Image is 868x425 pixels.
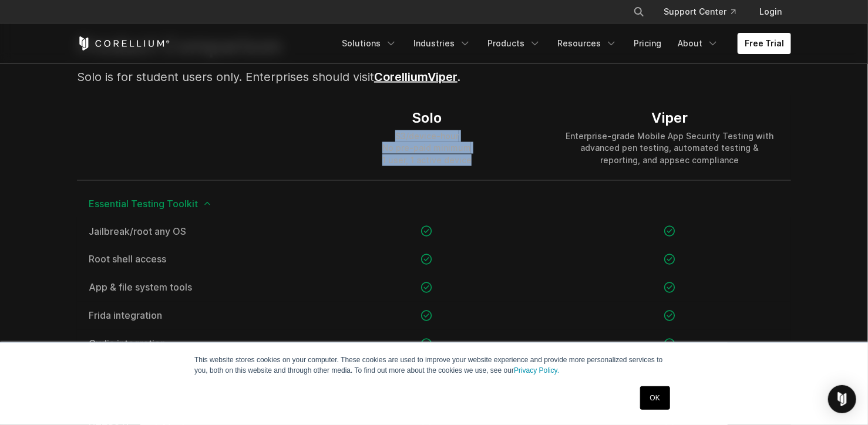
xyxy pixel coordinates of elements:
[628,1,650,22] button: Search
[514,366,559,375] a: Privacy Policy.
[89,339,294,349] a: Cydia integration
[480,33,548,54] a: Products
[77,36,170,50] a: Corellium Home
[89,283,294,292] a: App & file system tools
[428,70,457,84] a: Viper
[560,109,779,127] div: Viper
[335,33,791,54] div: Navigation Menu
[89,255,294,264] a: Root shell access
[550,33,624,54] a: Resources
[654,1,745,22] a: Support Center
[382,130,472,166] div: $3/device-hour No pre-paid minimum 1 user, 1 active device
[89,311,294,321] a: Frida integration
[194,355,674,376] p: This website stores cookies on your computer. These cookies are used to improve your website expe...
[828,385,856,413] div: Open Intercom Messenger
[738,33,791,54] a: Free Trial
[374,70,428,84] a: Corellium
[560,130,779,166] div: Enterprise-grade Mobile App Security Testing with advanced pen testing, automated testing & repor...
[750,1,791,22] a: Login
[89,227,294,236] a: Jailbreak/root any OS
[619,1,791,22] div: Navigation Menu
[640,386,670,410] a: OK
[89,199,779,208] span: Essential Testing Toolkit
[671,33,726,54] a: About
[77,70,428,84] span: Solo is for student users only. Enterprises should visit
[382,109,472,127] div: Solo
[406,33,478,54] a: Industries
[335,33,404,54] a: Solutions
[627,33,668,54] a: Pricing
[428,70,460,84] span: .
